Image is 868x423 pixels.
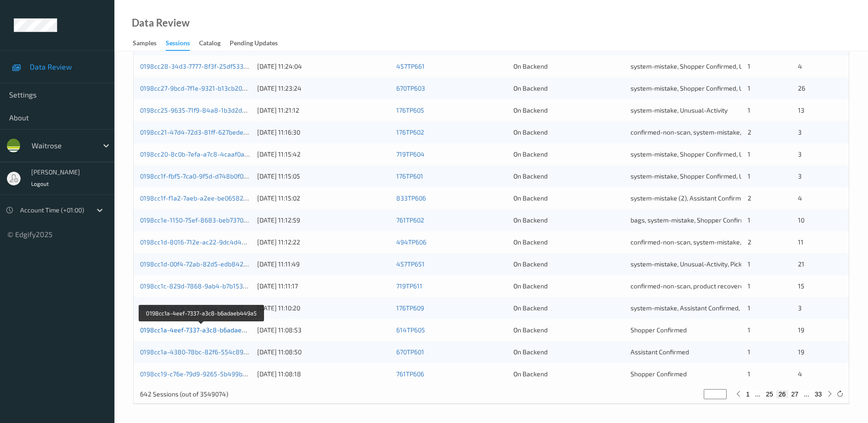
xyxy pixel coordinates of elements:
span: system-mistake, Unusual-Activity [631,106,728,114]
div: [DATE] 11:15:42 [257,150,390,159]
div: [DATE] 11:08:18 [257,369,390,379]
button: 1 [744,390,753,398]
a: 719TP604 [396,150,425,158]
p: 642 Sessions (out of 3549074) [140,390,228,399]
span: 2 [748,238,751,246]
a: 719TP611 [396,282,422,290]
div: On Backend [513,216,624,225]
a: 176TP602 [396,128,424,136]
a: 0198cc1a-4380-78bc-82f6-554c89d1c09d [140,348,264,356]
span: 1 [748,150,750,158]
span: 1 [748,304,750,312]
span: system-mistake, Unusual-Activity, Picklist item alert [631,260,780,268]
button: ... [801,390,812,398]
div: On Backend [513,194,624,203]
a: 614TP605 [396,326,425,334]
a: 0198cc1b-a2c9-7ccb-944e-70507f7039ef [140,304,260,312]
span: 4 [798,370,802,378]
div: On Backend [513,347,624,357]
div: [DATE] 11:12:59 [257,216,390,225]
div: [DATE] 11:24:04 [257,62,390,71]
div: On Backend [513,325,624,335]
span: system-mistake, Shopper Confirmed, Unusual-Activity [631,150,787,158]
div: [DATE] 11:11:49 [257,260,390,269]
span: 1 [748,84,750,92]
span: system-mistake, Assistant Confirmed, Unusual-Activity, Picklist item alert [631,304,841,312]
button: 26 [776,390,789,398]
span: 1 [748,282,750,290]
span: system-mistake, Shopper Confirmed, Unusual-Activity [631,84,787,92]
a: Sessions [166,37,199,51]
div: On Backend [513,369,624,379]
div: On Backend [513,282,624,291]
a: 670TP601 [396,348,424,356]
a: 0198cc1d-8016-712e-ac22-9dc4d405cf35 [140,238,262,246]
span: Assistant Confirmed [631,348,689,356]
div: Pending Updates [230,38,278,50]
div: Sessions [166,38,190,51]
a: 0198cc1f-f1a2-7aeb-a2ee-be065824aaf2 [140,194,261,202]
a: 0198cc1f-fbf5-7ca0-9f5d-d748b0f04c56 [140,172,258,180]
div: [DATE] 11:08:53 [257,325,390,335]
div: On Backend [513,62,624,71]
div: [DATE] 11:08:50 [257,347,390,357]
a: 761TP606 [396,370,424,378]
a: 761TP602 [396,216,424,224]
a: 0198cc1e-1150-75ef-8683-beb737090435 [140,216,262,224]
div: On Backend [513,304,624,313]
span: 1 [748,370,750,378]
span: system-mistake, Shopper Confirmed, Unusual-Activity, Picklist item alert [631,62,839,70]
div: On Backend [513,238,624,247]
span: 4 [798,62,802,70]
button: 25 [763,390,776,398]
span: 1 [748,326,750,334]
div: On Backend [513,260,624,269]
span: 15 [798,282,804,290]
div: On Backend [513,84,624,93]
span: 1 [748,216,750,224]
span: 1 [748,348,750,356]
div: [DATE] 11:11:17 [257,282,390,291]
span: 13 [798,106,804,114]
a: Catalog [199,37,230,50]
span: 3 [798,128,802,136]
div: [DATE] 11:12:22 [257,238,390,247]
button: 27 [788,390,801,398]
span: 1 [748,62,750,70]
div: [DATE] 11:21:12 [257,106,390,115]
span: 10 [798,216,804,224]
div: [DATE] 11:15:05 [257,172,390,181]
span: 1 [748,172,750,180]
div: Samples [133,38,156,50]
span: Shopper Confirmed [631,326,687,334]
span: 11 [798,238,803,246]
span: 19 [798,348,804,356]
span: system-mistake, Shopper Confirmed, Unusual-Activity, Picklist item alert [631,172,839,180]
div: [DATE] 11:10:20 [257,304,390,313]
div: [DATE] 11:15:02 [257,194,390,203]
span: 3 [798,150,802,158]
a: 0198cc27-9bcd-7f1e-9321-b13cb20a21ae [140,84,259,92]
a: 0198cc1d-00f4-72ab-82d5-edb8428fd981 [140,260,264,268]
div: Data Review [132,18,189,27]
span: 3 [798,304,802,312]
div: [DATE] 11:16:30 [257,128,390,137]
div: On Backend [513,106,624,115]
span: Shopper Confirmed [631,370,687,378]
button: 33 [812,390,825,398]
a: 176TP601 [396,172,423,180]
span: 19 [798,326,804,334]
a: 0198cc25-9635-71f9-84a8-1b3d2deca9d5 [140,106,264,114]
span: 21 [798,260,804,268]
div: Catalog [199,38,221,50]
a: 176TP605 [396,106,424,114]
div: [DATE] 11:23:24 [257,84,390,93]
span: confirmed-non-scan, product recovered, recovered product, Shopper Confirmed [631,282,864,290]
div: On Backend [513,128,624,137]
span: bags, system-mistake, Shopper Confirmed, Unusual-Activity [631,216,803,224]
button: ... [752,390,763,398]
a: Pending Updates [230,37,287,50]
span: 2 [748,194,751,202]
span: 3 [798,172,802,180]
a: Samples [133,37,166,50]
